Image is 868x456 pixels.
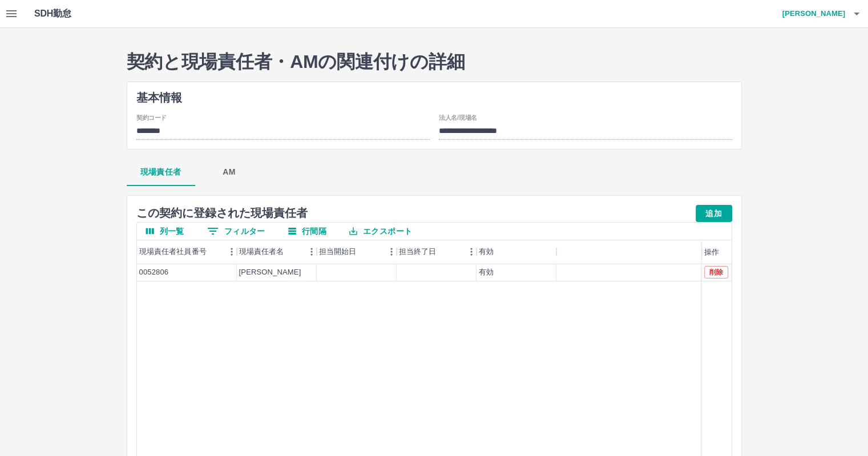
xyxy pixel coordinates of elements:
[137,240,237,264] div: 現場責任者社員番号
[279,223,336,240] button: 行間隔
[340,223,421,240] button: エクスポート
[319,240,357,264] div: 担当開始日
[477,240,556,264] div: 有効
[284,244,300,260] button: ソート
[702,240,732,264] div: 操作
[223,243,240,260] button: メニュー
[439,113,477,122] label: 法人名/現場名
[239,267,301,278] div: [PERSON_NAME]
[303,243,320,260] button: メニュー
[198,223,274,240] button: フィルター表示
[137,223,193,240] button: 列選択
[317,240,397,264] div: 担当開始日
[136,113,167,122] label: 契約コード
[127,159,195,186] button: 現場責任者
[436,244,452,260] button: ソート
[696,205,732,222] button: 追加
[127,159,742,186] div: basic tabs example
[356,244,372,260] button: ソート
[704,266,728,279] button: 削除
[139,267,169,278] div: 0052806
[239,240,284,264] div: 現場責任者名
[127,51,742,72] h2: 契約と現場責任者・AMの関連付けの詳細
[383,243,400,260] button: メニュー
[463,243,480,260] button: メニュー
[207,244,223,260] button: ソート
[139,240,207,264] div: 現場責任者社員番号
[704,240,719,264] div: 操作
[195,159,264,186] button: AM
[399,240,437,264] div: 担当終了日
[479,240,494,264] div: 有効
[136,207,308,220] h3: この 契約 に登録された 現場責任者
[237,240,317,264] div: 現場責任者名
[479,267,494,278] div: 有効
[397,240,477,264] div: 担当終了日
[136,91,732,104] h3: 基本情報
